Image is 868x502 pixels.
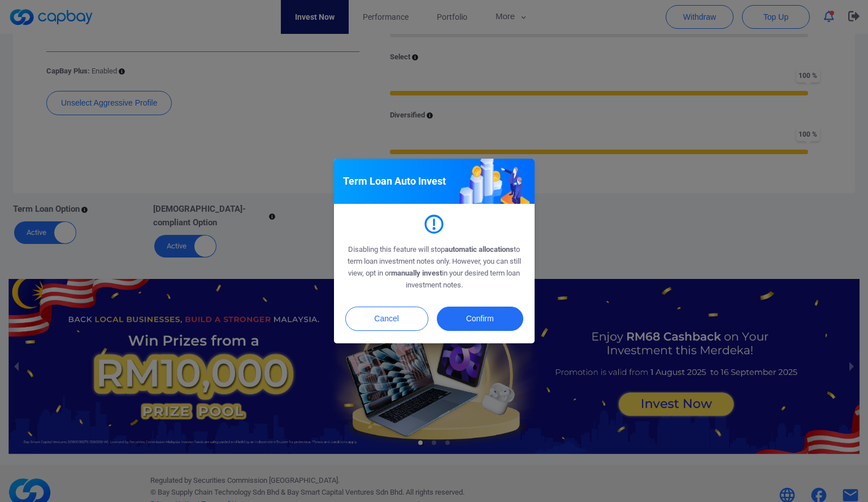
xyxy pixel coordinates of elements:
strong: automatic allocations [445,245,514,254]
h5: Term Loan Auto Invest [343,174,446,188]
strong: manually invest [391,269,442,277]
button: Cancel [345,307,428,331]
button: Confirm [437,307,523,331]
p: Disabling this feature will stop to term loan investment notes only. However, you can still view,... [343,244,526,291]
